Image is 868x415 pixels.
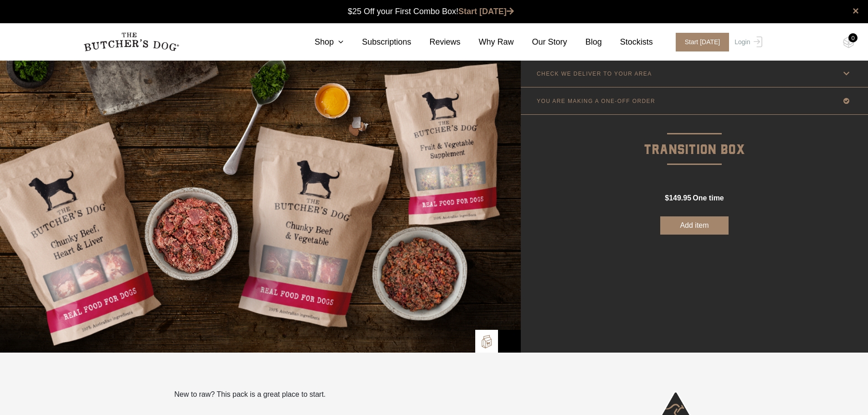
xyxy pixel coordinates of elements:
[667,33,733,51] a: Start [DATE]
[676,33,729,51] span: Start [DATE]
[660,216,729,235] button: Add item
[669,194,691,202] span: 149.95
[521,87,868,114] a: YOU ARE MAKING A ONE-OFF ORDER
[461,36,514,48] a: Why Raw
[480,335,493,348] img: TBD_Build-A-Box.png
[411,36,461,48] a: Reviews
[344,36,411,48] a: Subscriptions
[503,334,516,348] img: TBD_Category_Icons-1.png
[693,194,724,202] span: one time
[521,60,868,87] a: CHECK WE DELIVER TO YOUR AREA
[602,36,653,48] a: Stockists
[537,71,652,77] p: CHECK WE DELIVER TO YOUR AREA
[458,7,514,16] a: Start [DATE]
[296,36,344,48] a: Shop
[514,36,567,48] a: Our Story
[521,115,868,161] p: Transition Box
[665,194,669,202] span: $
[537,98,655,104] p: YOU ARE MAKING A ONE-OFF ORDER
[853,5,859,16] a: close
[843,36,854,48] img: TBD_Cart-Empty.png
[848,33,858,42] div: 0
[567,36,602,48] a: Blog
[732,33,762,51] a: Login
